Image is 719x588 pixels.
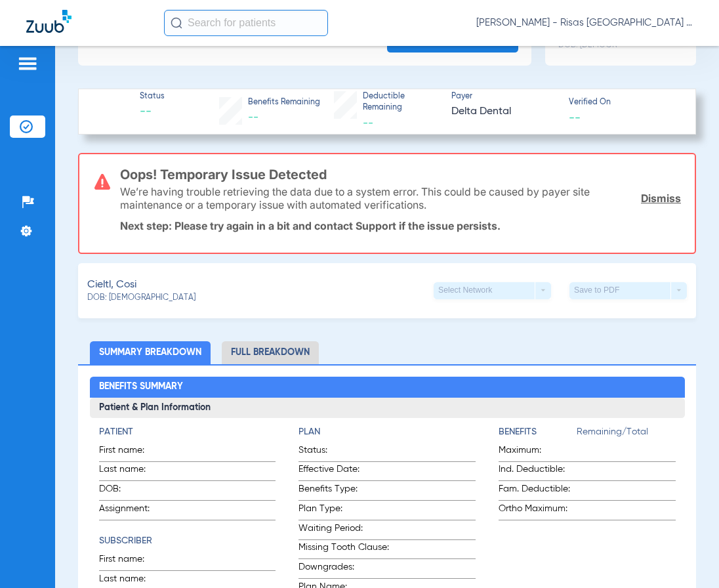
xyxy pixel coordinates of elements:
[499,502,577,520] span: Ortho Maximum:
[94,174,110,190] img: error-icon
[99,444,163,461] span: First name:
[499,425,577,439] h4: Benefits
[298,541,395,558] span: Missing Tooth Clause:
[577,425,676,444] span: Remaining/Total
[99,553,163,570] span: First name:
[298,560,395,578] span: Downgrades:
[164,10,328,36] input: Search for patients
[90,377,685,398] h2: Benefits Summary
[476,16,693,30] span: [PERSON_NAME] - Risas [GEOGRAPHIC_DATA] General
[499,463,577,480] span: Ind. Deductible:
[99,502,163,520] span: Assignment:
[499,444,577,461] span: Maximum:
[298,502,395,520] span: Plan Type:
[451,91,557,103] span: Payer
[298,444,395,461] span: Status:
[26,10,72,33] img: Zuub Logo
[90,341,211,364] li: Summary Breakdown
[451,104,557,120] span: Delta Dental
[87,293,195,304] span: DOB: [DEMOGRAPHIC_DATA]
[120,168,681,181] h3: Oops! Temporary Issue Detected
[363,118,373,129] span: --
[298,482,395,500] span: Benefits Type:
[222,341,319,364] li: Full Breakdown
[140,91,165,103] span: Status
[363,91,440,114] span: Deductible Remaining
[298,463,395,480] span: Effective Date:
[641,192,681,205] a: Dismiss
[653,525,719,588] iframe: Chat Widget
[90,398,685,419] h3: Patient & Plan Information
[140,104,165,120] span: --
[298,425,476,439] h4: Plan
[569,110,581,124] span: --
[120,219,681,232] p: Next step: Please try again in a bit and contact Support if the issue persists.
[17,56,38,72] img: hamburger-icon
[499,482,577,500] span: Fam. Deductible:
[99,482,163,500] span: DOB:
[99,463,163,480] span: Last name:
[298,522,395,539] span: Waiting Period:
[569,97,674,109] span: Verified On
[120,185,632,211] p: We’re having trouble retrieving the data due to a system error. This could be caused by payer sit...
[87,277,136,293] span: Cieltl, Cosi
[499,425,577,444] app-breakdown-title: Benefits
[99,534,276,548] h4: Subscriber
[248,97,320,109] span: Benefits Remaining
[248,112,258,123] span: --
[171,17,182,29] img: Search Icon
[99,425,276,439] h4: Patient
